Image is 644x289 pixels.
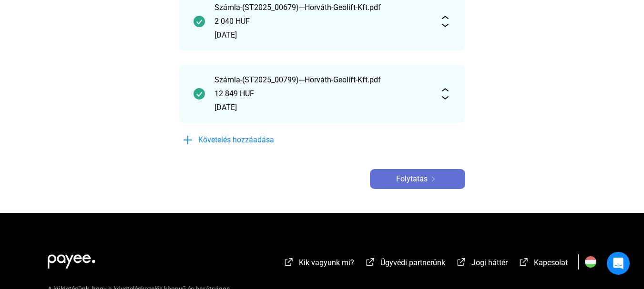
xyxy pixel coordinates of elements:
img: expand [440,88,451,100]
img: white-payee-white-dot.svg [48,249,95,269]
div: Open Intercom Messenger [607,252,630,275]
a: external-link-whiteKik vagyunk mi? [283,259,354,269]
span: Folytatás [396,173,428,185]
div: 2 040 HUF [215,16,430,27]
span: Kapcsolat [534,258,568,267]
span: Kik vagyunk mi? [299,258,354,267]
div: 12 849 HUF [215,88,430,100]
div: Számla-(ST2025_00799)---Horváth-Geolift-Kft.pdf [215,74,430,86]
img: checkmark-darker-green-circle [194,88,205,100]
span: Ügyvédi partnerünk [380,258,445,267]
img: expand [440,16,451,27]
img: arrow-right-white [428,177,439,181]
button: plus-blueKövetelés hozzáadása [179,130,322,150]
div: [DATE] [215,102,430,113]
button: Folytatásarrow-right-white [370,169,465,189]
img: plus-blue [182,134,194,146]
img: HU.svg [585,256,596,268]
a: external-link-whiteJogi háttér [456,259,508,269]
img: external-link-white [365,257,376,267]
a: external-link-whiteKapcsolat [518,259,568,269]
img: checkmark-darker-green-circle [194,16,205,27]
a: external-link-whiteÜgyvédi partnerünk [365,259,445,269]
img: external-link-white [456,257,467,267]
div: Számla-(ST2025_00679)---Horváth-Geolift-Kft.pdf [215,2,430,13]
span: Követelés hozzáadása [198,134,274,146]
div: [DATE] [215,30,430,41]
img: external-link-white [518,257,530,267]
span: Jogi háttér [471,258,508,267]
img: external-link-white [283,257,295,267]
